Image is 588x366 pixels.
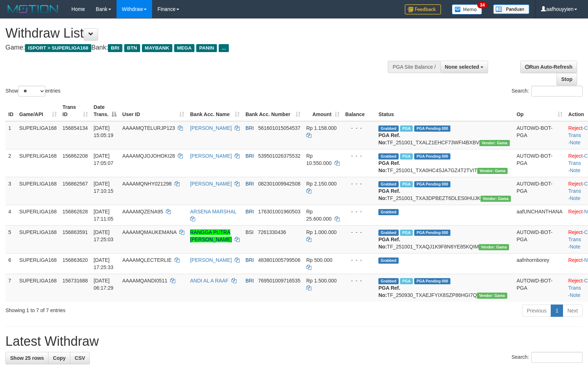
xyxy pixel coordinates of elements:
span: BRI [245,153,254,159]
span: Grabbed [378,278,399,284]
th: Trans ID: activate to sort column ascending [60,101,91,121]
td: aafUNCHANTHANA [514,205,566,225]
a: Note [570,140,580,145]
a: Reject [568,257,583,263]
a: Reject [568,125,583,131]
span: BSI [245,229,254,235]
span: Show 25 rows [10,355,44,361]
b: PGA Ref. No: [378,237,400,250]
span: BRI [245,278,254,284]
span: PGA Pending [414,153,450,159]
span: Grabbed [378,153,399,159]
span: Copy 769501009716535 to clipboard [258,278,301,284]
span: Marked by aafsengchandara [400,153,413,159]
div: PGA Site Balance / [388,61,440,73]
td: aafnhornborey [514,253,566,274]
a: CSV [70,352,90,364]
td: 2 [5,149,16,177]
span: Rp 2.150.000 [306,181,337,187]
a: ARSENA MARSHAL [190,209,236,214]
h1: Latest Withdraw [5,334,583,349]
span: AAAAMQNHY021298 [122,181,172,187]
span: Copy [53,355,66,361]
span: Copy 483801005799506 to clipboard [258,257,301,263]
td: TF_251001_TXAQJ1K9F8N6YE85KQIM [375,225,513,253]
a: Previous [522,305,551,317]
td: TF_251001_TXALZ1EHCF73WFI4BXBV [375,121,513,149]
div: Showing 1 to 7 of 7 entries [5,304,240,314]
a: ANDI AL A RAAF [190,278,228,284]
a: Show 25 rows [5,352,49,364]
td: SUPERLIGA168 [16,177,60,205]
th: ID [5,101,16,121]
td: AUTOWD-BOT-PGA [514,177,566,205]
span: [DATE] 06:17:29 [94,278,114,291]
th: Bank Acc. Number: activate to sort column ascending [243,101,303,121]
div: - - - [345,152,373,159]
td: AUTOWD-BOT-PGA [514,121,566,149]
a: Run Auto-Refresh [520,61,577,73]
span: Marked by aafsoycanthlai [400,230,413,236]
span: AAAAMQZENA95 [122,209,163,214]
td: 1 [5,121,16,149]
span: AAAAMQJOJOHOKI28 [122,153,175,159]
div: - - - [345,256,373,264]
div: - - - [345,124,373,132]
span: Rp 1.158.000 [306,125,337,131]
div: - - - [345,229,373,236]
span: None selected [445,64,479,70]
span: Vendor URL: https://trx31.1velocity.biz [480,196,511,202]
span: Grabbed [378,258,399,264]
a: RANGGA PUTRA [PERSON_NAME] [190,229,232,242]
a: Next [563,305,583,317]
img: Feedback.jpg [405,4,441,14]
label: Search: [512,352,583,363]
span: Vendor URL: https://trx31.1velocity.biz [477,168,508,174]
span: PGA Pending [414,278,450,284]
td: SUPERLIGA168 [16,121,60,149]
span: Rp 1.500.000 [306,278,337,284]
a: Reject [568,181,583,187]
span: MAYBANK [142,44,172,52]
b: PGA Ref. No: [378,188,400,201]
span: PGA Pending [414,181,450,187]
a: Note [570,167,580,173]
a: [PERSON_NAME] [190,125,232,131]
span: [DATE] 17:05:07 [94,153,114,166]
td: 3 [5,177,16,205]
span: 34 [477,2,487,8]
div: - - - [345,180,373,187]
a: Note [570,244,580,250]
span: CSV [75,355,85,361]
a: [PERSON_NAME] [190,181,232,187]
td: 4 [5,205,16,225]
b: PGA Ref. No: [378,132,400,145]
a: [PERSON_NAME] [190,257,232,263]
span: Vendor URL: https://trx31.1velocity.biz [479,244,509,250]
td: SUPERLIGA168 [16,149,60,177]
td: SUPERLIGA168 [16,205,60,225]
a: Reject [568,278,583,284]
span: Rp 1.000.000 [306,229,337,235]
span: Grabbed [378,181,399,187]
th: Status [375,101,513,121]
td: SUPERLIGA168 [16,225,60,253]
span: Marked by aafromsomean [400,278,413,284]
select: Showentries [18,86,45,97]
th: Bank Acc. Name: activate to sort column ascending [187,101,243,121]
span: [DATE] 17:25:33 [94,257,114,270]
a: Note [570,195,580,201]
span: Grabbed [378,230,399,236]
span: Marked by aafsengchandara [400,181,413,187]
b: PGA Ref. No: [378,160,400,173]
span: [DATE] 17:10:15 [94,181,114,194]
span: Copy 7261330436 to clipboard [258,229,286,235]
label: Show entries [5,86,60,97]
b: PGA Ref. No: [378,285,400,298]
span: ... [219,44,228,52]
span: AAAAMQANDI0511 [122,278,168,284]
h1: Withdraw List [5,26,385,41]
th: Date Trans.: activate to sort column descending [91,101,119,121]
h4: Game: Bank: [5,44,385,51]
a: [PERSON_NAME] [190,153,232,159]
